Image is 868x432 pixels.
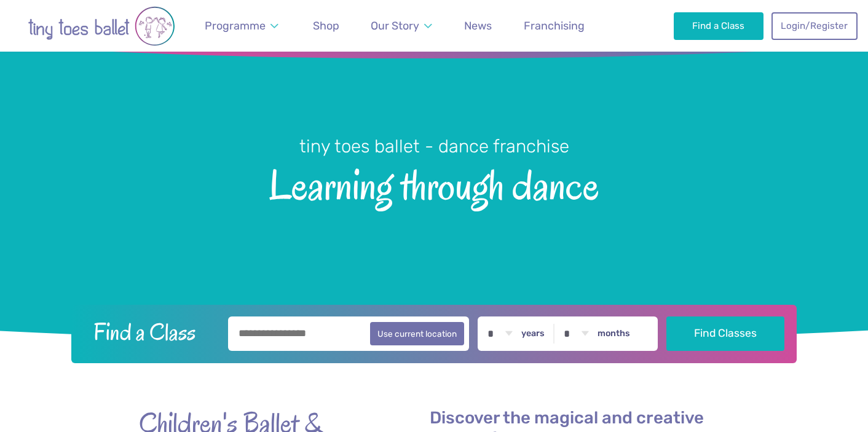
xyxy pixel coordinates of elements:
[365,12,438,40] a: Our Story
[22,159,846,208] span: Learning through dance
[674,12,764,39] a: Find a Class
[15,6,187,47] img: tiny toes ballet
[666,316,785,351] button: Find Classes
[464,19,492,32] span: News
[307,12,345,40] a: Shop
[459,12,497,40] a: News
[771,12,858,39] a: Login/Register
[205,19,266,32] span: Programme
[370,322,464,345] button: Use current location
[313,19,339,32] span: Shop
[524,19,585,32] span: Franchising
[371,19,419,32] span: Our Story
[521,328,545,339] label: years
[299,136,569,157] small: tiny toes ballet - dance franchise
[199,12,284,40] a: Programme
[598,328,630,339] label: months
[518,12,590,40] a: Franchising
[84,316,220,347] h2: Find a Class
